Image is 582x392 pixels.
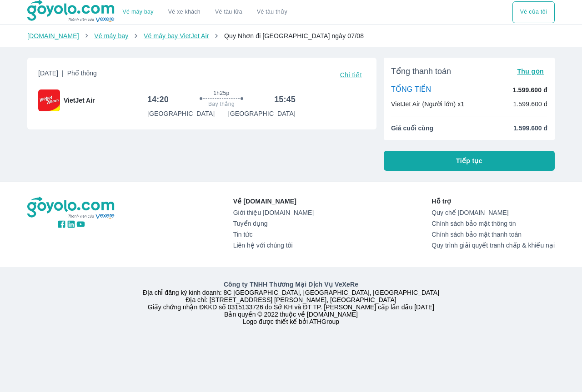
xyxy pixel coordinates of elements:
[147,109,215,118] p: [GEOGRAPHIC_DATA]
[233,220,314,227] a: Tuyển dụng
[233,197,314,206] p: Về [DOMAIN_NAME]
[336,69,366,81] button: Chi tiết
[431,242,555,249] a: Quy trình giải quyết tranh chấp & khiếu nại
[274,94,296,105] h6: 15:45
[512,1,555,23] div: choose transportation mode
[38,69,97,81] span: [DATE]
[250,1,295,23] button: Vé tàu thủy
[94,32,128,40] a: Vé máy bay
[208,100,235,108] span: Bay thẳng
[513,65,547,78] button: Thu gọn
[517,68,544,75] span: Thu gọn
[391,85,431,95] p: TỔNG TIỀN
[228,109,296,118] p: [GEOGRAPHIC_DATA]
[144,32,209,40] a: Vé máy bay VietJet Air
[233,209,314,216] a: Giới thiệu [DOMAIN_NAME]
[147,94,169,105] h6: 14:20
[22,280,560,325] div: Địa chỉ đăng ký kinh doanh: 8C [GEOGRAPHIC_DATA], [GEOGRAPHIC_DATA], [GEOGRAPHIC_DATA] Địa chỉ: [...
[456,156,482,165] span: Tiếp tục
[233,231,314,238] a: Tin tức
[123,9,154,15] a: Vé máy bay
[115,1,295,23] div: choose transportation mode
[208,1,250,23] a: Vé tàu lửa
[513,99,547,109] p: 1.599.600 đ
[391,66,451,77] span: Tổng thanh toán
[431,197,555,206] p: Hỗ trợ
[27,197,115,219] img: logo
[168,9,201,15] a: Vé xe khách
[391,124,433,133] span: Giá cuối cùng
[431,209,555,216] a: Quy chế [DOMAIN_NAME]
[512,1,555,23] button: Vé của tôi
[431,220,555,227] a: Chính sách bảo mật thông tin
[64,96,95,105] span: VietJet Air
[67,69,97,77] span: Phổ thông
[431,231,555,238] a: Chính sách bảo mật thanh toán
[233,242,314,249] a: Liên hệ với chúng tôi
[384,151,555,171] button: Tiếp tục
[27,31,555,40] nav: breadcrumb
[340,71,362,79] span: Chi tiết
[29,280,553,289] p: Công ty TNHH Thương Mại Dịch Vụ VeXeRe
[27,32,79,40] a: [DOMAIN_NAME]
[62,69,64,77] span: |
[391,99,464,109] p: VietJet Air (Người lớn) x1
[513,124,547,133] span: 1.599.600 đ
[213,89,229,97] span: 1h25p
[224,32,364,40] span: Quy Nhơn đi [GEOGRAPHIC_DATA] ngày 07/08
[513,85,547,94] p: 1.599.600 đ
